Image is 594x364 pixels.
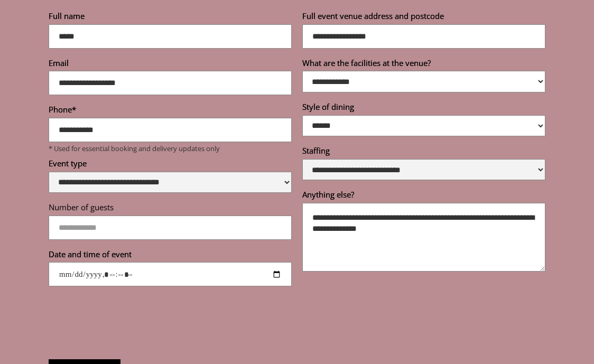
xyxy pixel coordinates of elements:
label: Staffing [302,145,545,159]
label: Event type [49,158,292,172]
label: Email [49,58,292,71]
label: Date and time of event [49,249,292,263]
label: Anything else? [302,189,545,203]
label: Phone* [49,104,292,118]
label: Number of guests [49,202,292,216]
label: Full name [49,11,292,24]
p: * Used for essential booking and delivery updates only [49,144,292,153]
label: Style of dining [302,101,545,115]
label: What are the facilities at the venue? [302,58,545,71]
label: Full event venue address and postcode [302,11,545,24]
iframe: reCAPTCHA [49,302,209,343]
